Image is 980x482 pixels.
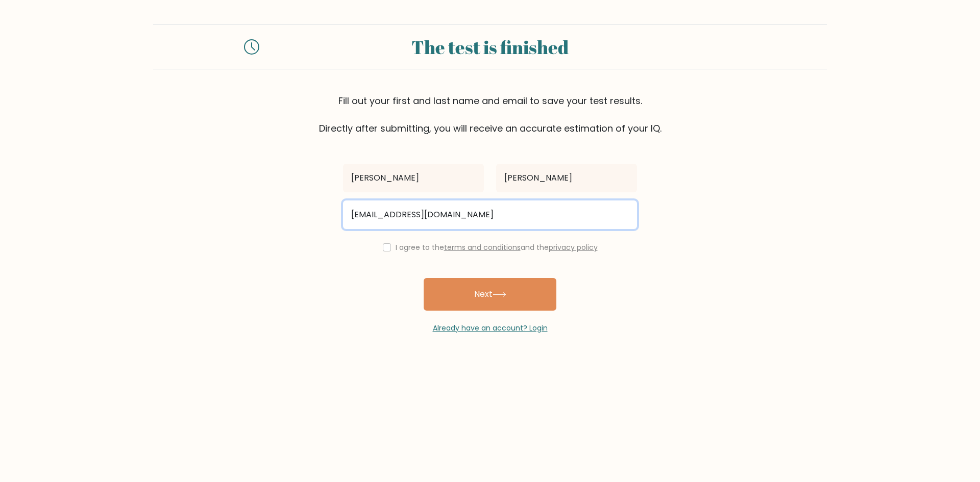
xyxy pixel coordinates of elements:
input: First name [343,164,484,192]
button: Next [424,278,556,311]
div: Fill out your first and last name and email to save your test results. Directly after submitting,... [153,94,827,135]
a: privacy policy [549,242,598,252]
a: Already have an account? Login [433,323,548,333]
label: I agree to the and the [396,242,598,252]
a: terms and conditions [444,242,521,252]
div: The test is finished [272,33,708,61]
input: Email [343,200,637,229]
input: Last name [496,164,637,192]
